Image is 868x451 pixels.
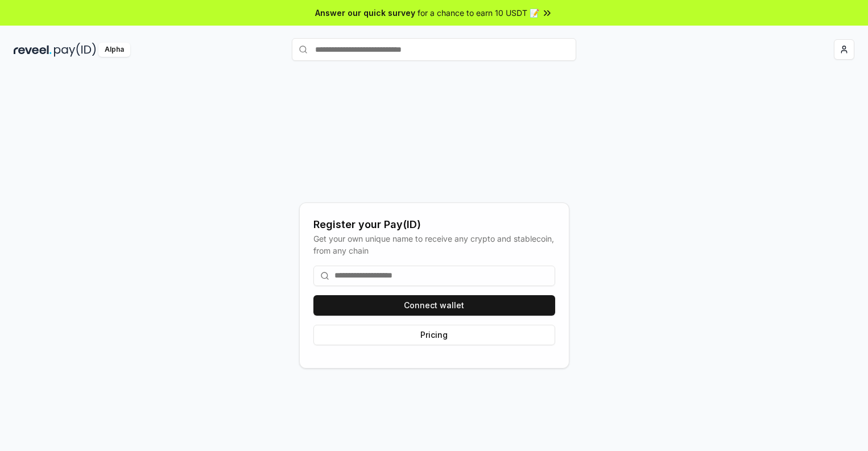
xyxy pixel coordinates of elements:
img: reveel_dark [14,43,52,57]
button: Pricing [313,325,555,345]
img: pay_id [54,43,96,57]
div: Register your Pay(ID) [313,217,555,233]
div: Get your own unique name to receive any crypto and stablecoin, from any chain [313,233,555,256]
div: Alpha [98,43,130,57]
button: Connect wallet [313,295,555,316]
span: Answer our quick survey [315,7,415,19]
span: for a chance to earn 10 USDT 📝 [418,7,539,19]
